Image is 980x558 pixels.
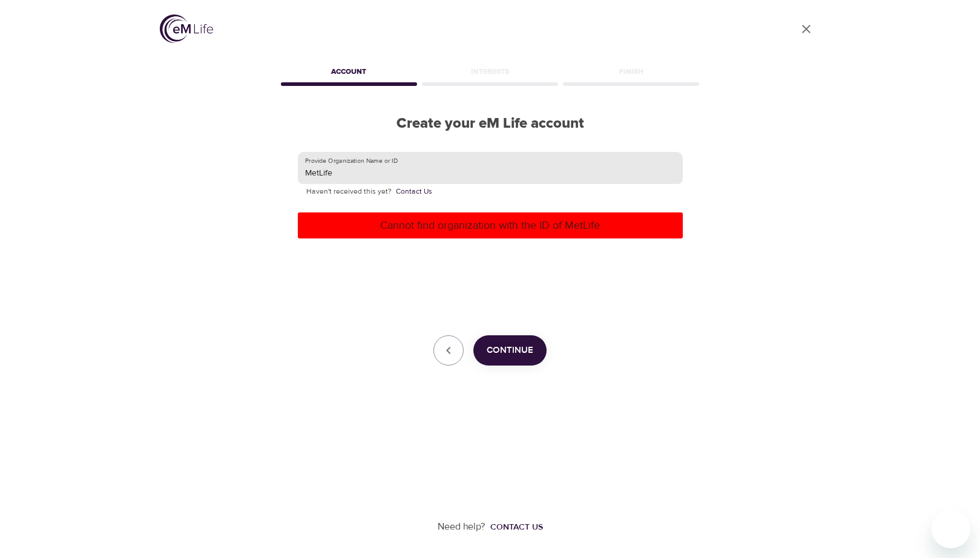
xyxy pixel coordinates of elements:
span: Continue [487,343,533,358]
h2: Create your eM Life account [278,115,702,133]
a: Contact Us [396,186,432,198]
button: Continue [473,335,547,366]
img: logo [160,15,213,43]
iframe: Button to launch messaging window [932,510,970,548]
div: Contact us [490,521,543,533]
p: Cannot find organization with the ID of MetLife [303,217,678,234]
a: close [792,15,821,44]
p: Need help? [438,520,485,534]
p: Haven't received this yet? [306,186,674,198]
a: Contact us [485,521,543,533]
